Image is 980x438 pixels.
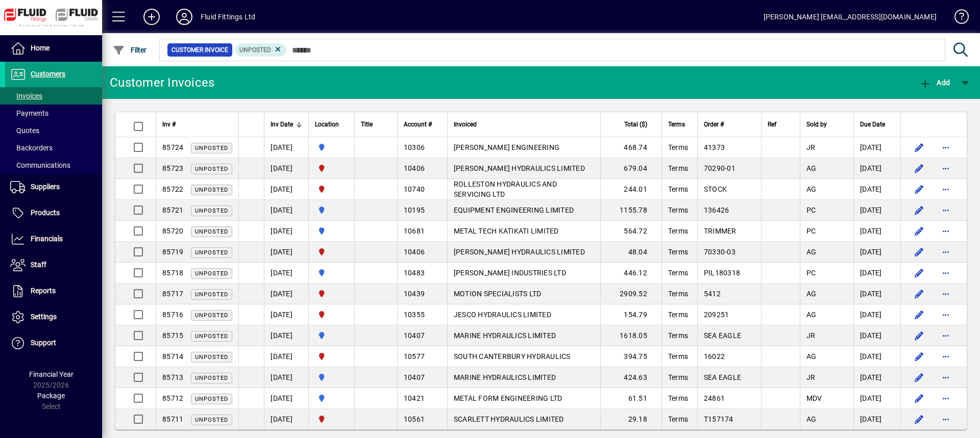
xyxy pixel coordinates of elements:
span: FLUID FITTINGS CHRISTCHURCH [315,309,348,320]
span: 85711 [162,415,183,423]
span: 10195 [404,206,425,214]
td: [DATE] [853,263,900,284]
span: AUCKLAND [315,142,348,153]
td: [DATE] [264,304,308,325]
span: SEA EAGLE [704,331,741,340]
span: PIL180318 [704,269,740,277]
button: Edit [911,369,927,385]
td: [DATE] [264,284,308,304]
span: FLUID FITTINGS CHRISTCHURCH [315,414,348,425]
button: Edit [911,181,927,197]
span: 24861 [704,394,725,402]
span: Terms [668,206,688,214]
div: Order # [704,119,755,130]
span: TRIMMER [704,227,737,235]
span: FLUID FITTINGS CHRISTCHURCH [315,163,348,174]
span: Suppliers [31,183,60,191]
span: Financial Year [29,370,73,378]
span: 85713 [162,373,183,381]
span: Customer Invoice [171,45,228,55]
span: AG [806,185,817,193]
a: Communications [5,157,102,174]
button: More options [938,390,954,406]
span: Terms [668,248,688,256]
span: FLUID FITTINGS CHRISTCHURCH [315,351,348,362]
span: Financials [31,235,63,243]
button: More options [938,327,954,344]
a: Payments [5,105,102,122]
span: 136426 [704,206,729,214]
span: AUCKLAND [315,330,348,341]
button: Edit [911,411,927,427]
span: 10421 [404,394,425,402]
td: [DATE] [264,409,308,429]
button: Edit [911,286,927,302]
a: Backorders [5,139,102,157]
td: 394.75 [600,346,661,367]
button: Edit [911,139,927,156]
td: [DATE] [264,346,308,367]
span: 85712 [162,394,183,402]
td: [DATE] [264,179,308,200]
span: AUCKLAND [315,393,348,404]
button: More options [938,369,954,385]
td: [DATE] [264,242,308,263]
a: Reports [5,278,102,304]
td: 1618.05 [600,325,661,346]
span: 10306 [404,143,425,151]
span: Settings [31,313,57,321]
span: Payments [10,109,48,117]
span: Unposted [195,333,228,340]
td: [DATE] [264,200,308,221]
td: [DATE] [853,200,900,221]
span: 85716 [162,311,183,319]
span: Invoices [10,92,42,100]
span: [PERSON_NAME] HYDRAULICS LIMITED [454,248,585,256]
button: Profile [168,8,201,26]
a: Support [5,330,102,356]
span: Add [919,79,950,87]
td: 446.12 [600,263,661,284]
td: 1155.78 [600,200,661,221]
span: AUCKLAND [315,372,348,383]
a: Quotes [5,122,102,139]
span: Terms [668,290,688,298]
span: Inv Date [271,119,293,130]
span: Terms [668,415,688,423]
td: [DATE] [853,158,900,179]
td: [DATE] [853,409,900,429]
td: [DATE] [853,325,900,346]
button: More options [938,181,954,197]
span: Terms [668,269,688,277]
span: 10740 [404,185,425,193]
span: Unposted [195,249,228,256]
button: Edit [911,327,927,344]
td: [DATE] [853,284,900,304]
span: [PERSON_NAME] INDUSTRIES LTD [454,269,566,277]
span: AG [806,290,817,298]
button: Add [135,8,168,26]
span: Terms [668,311,688,319]
span: 10407 [404,331,425,340]
span: 85720 [162,227,183,235]
button: Add [917,73,952,92]
span: SOUTH CANTERBURY HYDRAULICS [454,352,571,360]
span: Filter [113,46,147,54]
a: Staff [5,252,102,278]
span: 85715 [162,331,183,340]
button: More options [938,160,954,176]
span: MDV [806,394,822,402]
button: More options [938,306,954,323]
td: 244.01 [600,179,661,200]
span: PC [806,227,816,235]
div: Due Date [860,119,894,130]
span: Terms [668,164,688,172]
span: 10406 [404,248,425,256]
td: [DATE] [853,388,900,409]
span: JR [806,373,816,381]
span: SCARLETT HYDRAULICS LIMITED [454,415,564,423]
button: Edit [911,348,927,365]
span: Due Date [860,119,885,130]
span: Unposted [195,291,228,298]
span: Title [361,119,373,130]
